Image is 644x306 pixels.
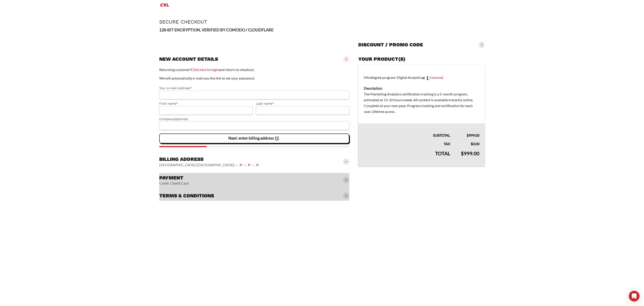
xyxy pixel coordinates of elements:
[471,142,473,146] span: $
[461,150,479,156] bdi: 999.00
[629,291,640,302] div: Open Intercom Messenger
[358,138,455,147] th: Tax
[159,162,260,168] vaadin-horizontal-layout: [GEOGRAPHIC_DATA] ([GEOGRAPHIC_DATA]) — — —
[174,117,188,121] span: (optional)
[467,133,479,137] bdi: 999.00
[159,156,260,162] h3: Billing address
[159,19,485,25] h1: Secure Checkout
[159,101,252,106] label: First name
[364,85,479,91] dt: Description:
[358,42,423,48] h3: Discount / promo code
[358,147,455,166] th: Total
[159,116,349,122] label: Company
[159,75,349,81] p: We will automatically e-mail you the link to set your password.
[159,134,349,143] vaadin-button: Next: enter billing address
[364,91,479,114] dd: The Marketing Analytics certification training is a 2-month program, estimated at 15-20 hours/wee...
[256,101,349,106] label: Last name
[430,75,443,79] a: (remove)
[422,75,429,81] strong: × 1
[471,142,479,146] bdi: 0.00
[461,150,464,156] span: $
[159,27,273,32] strong: 128-BIT ENCRYPTION, VERIFIED BY COMODO / CLOUDFLARE
[159,67,349,73] p: Returning customer? and return to checkout.
[358,65,485,124] td: Minidegree program: Digital Analytics
[358,123,455,138] th: Subtotal
[191,67,219,72] a: Click here to login
[159,86,349,91] label: Your e-mail address
[467,133,469,137] span: $
[159,56,218,62] h3: New account details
